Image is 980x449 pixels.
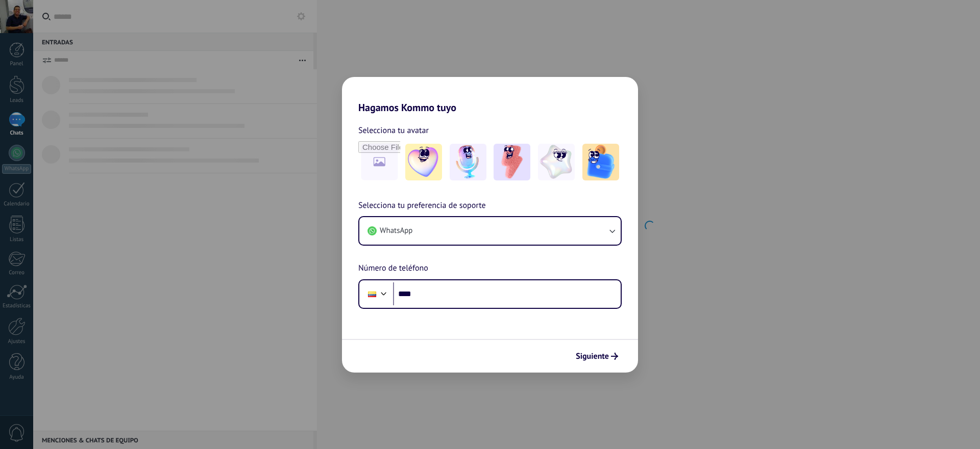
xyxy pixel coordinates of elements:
img: -2.jpeg [450,144,486,180]
span: WhatsApp [380,226,412,236]
button: WhatsApp [359,217,621,245]
img: -5.jpeg [582,144,619,180]
div: Ecuador: + 593 [362,283,382,305]
img: -1.jpeg [405,144,442,180]
span: Selecciona tu preferencia de soporte [358,199,486,213]
img: -4.jpeg [538,144,575,180]
button: Siguiente [571,348,623,365]
span: Selecciona tu avatar [358,124,429,137]
span: Número de teléfono [358,262,428,275]
span: Siguiente [576,353,609,360]
h2: Hagamos Kommo tuyo [342,77,638,114]
img: -3.jpeg [494,144,530,180]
